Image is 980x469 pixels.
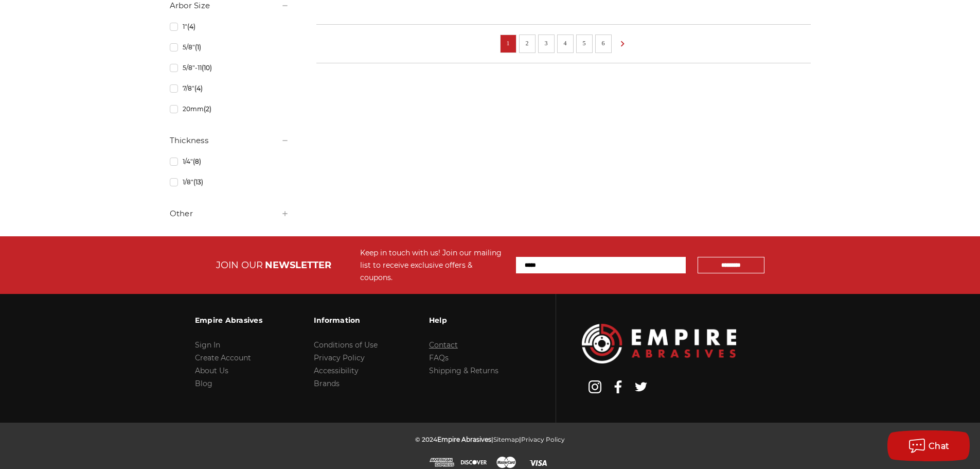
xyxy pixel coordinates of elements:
[195,353,251,362] a: Create Account
[582,324,736,363] img: Empire Abrasives Logo Image
[429,366,498,375] a: Shipping & Returns
[360,247,506,284] div: Keep in touch with us! Join our mailing list to receive exclusive offers & coupons.
[503,38,513,49] a: 1
[521,436,565,443] a: Privacy Policy
[170,59,289,77] a: 5/8"-11
[202,64,212,72] span: (10)
[314,379,340,388] a: Brands
[195,43,201,51] span: (1)
[195,366,228,375] a: About Us
[314,353,365,362] a: Privacy Policy
[170,207,289,220] h5: Other
[195,309,262,331] h3: Empire Abrasives
[598,38,609,49] a: 6
[429,340,458,350] a: Contact
[437,436,491,443] span: Empire Abrasives
[929,441,950,451] span: Chat
[170,38,289,56] a: 5/8"
[195,379,212,388] a: Blog
[887,430,970,461] button: Chat
[314,366,359,375] a: Accessibility
[193,158,201,165] span: (8)
[560,38,571,49] a: 4
[194,84,203,92] span: (4)
[193,178,203,186] span: (13)
[216,259,263,271] span: JOIN OUR
[522,38,532,49] a: 2
[170,100,289,118] a: 20mm
[265,259,331,271] span: NEWSLETTER
[170,134,289,147] h5: Thickness
[429,353,449,362] a: FAQs
[429,309,498,331] h3: Help
[204,105,211,113] span: (2)
[170,18,289,36] a: 1"
[541,38,551,49] a: 3
[170,152,289,170] a: 1/4"
[415,433,565,446] p: © 2024 | |
[170,79,289,97] a: 7/8"
[314,340,378,350] a: Conditions of Use
[187,23,195,30] span: (4)
[579,38,590,49] a: 5
[170,173,289,191] a: 1/8"
[493,436,519,443] a: Sitemap
[314,309,378,331] h3: Information
[195,340,220,350] a: Sign In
